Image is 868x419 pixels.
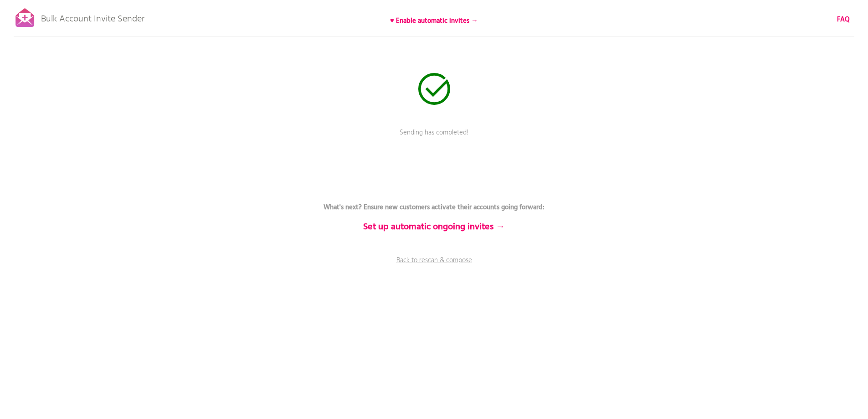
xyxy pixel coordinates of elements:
[298,128,571,150] p: Sending has completed!
[324,202,544,213] b: What's next? Ensure new customers activate their accounts going forward:
[390,16,478,26] b: ♥ Enable automatic invites →
[41,5,144,28] p: Bulk Account Invite Sender
[298,255,571,278] a: Back to rescan & compose
[363,220,505,234] b: Set up automatic ongoing invites →
[837,14,850,25] b: FAQ
[837,15,850,25] a: FAQ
